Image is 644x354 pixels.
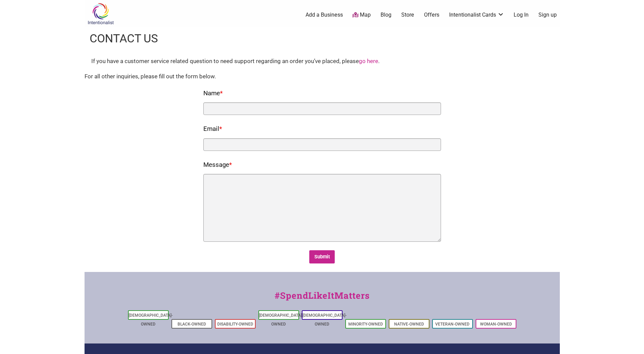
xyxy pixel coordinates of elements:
[401,11,414,19] a: Store
[381,11,391,19] a: Blog
[449,11,504,19] a: Intentionalist Cards
[85,3,117,25] img: Intentionalist
[91,57,553,66] div: If you have a customer service related question to need support regarding an order you’ve placed,...
[129,313,173,327] a: [DEMOGRAPHIC_DATA]-Owned
[259,313,303,327] a: [DEMOGRAPHIC_DATA]-Owned
[302,313,347,327] a: [DEMOGRAPHIC_DATA]-Owned
[435,322,470,327] a: Veteran-Owned
[90,31,158,47] h1: Contact Us
[514,11,529,19] a: Log In
[306,11,343,19] a: Add a Business
[424,11,439,19] a: Offers
[480,322,512,327] a: Woman-Owned
[178,322,206,327] a: Black-Owned
[203,123,222,135] label: Email
[203,88,223,99] label: Name
[538,11,557,19] a: Sign up
[309,250,335,263] input: Submit
[217,322,253,327] a: Disability-Owned
[348,322,383,327] a: Minority-Owned
[394,322,424,327] a: Native-Owned
[85,289,560,309] div: #SpendLikeItMatters
[203,159,232,171] label: Message
[85,72,560,81] div: For all other inquiries, please fill out the form below.
[359,58,378,64] a: go here
[352,11,371,19] a: Map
